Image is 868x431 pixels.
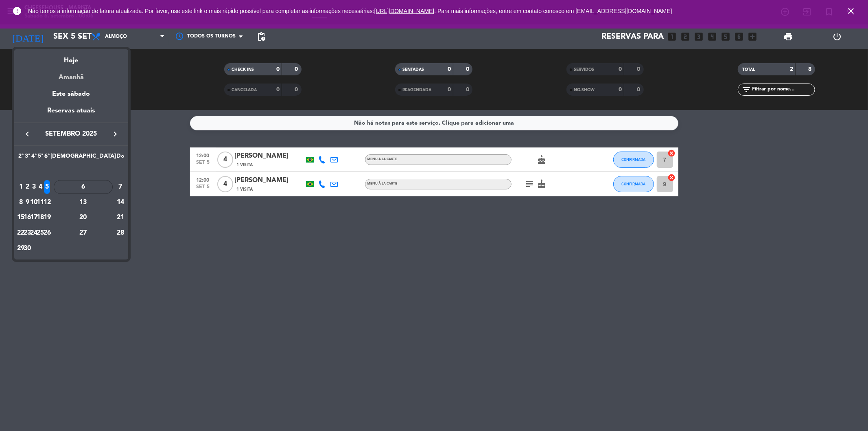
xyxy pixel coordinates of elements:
td: 19 de setembro de 2025 [44,210,50,226]
div: 12 [44,196,50,209]
th: Domingo [116,152,125,164]
th: Sexta-feira [44,152,50,164]
td: 27 de setembro de 2025 [50,225,116,241]
div: Hoje [14,49,128,66]
td: 20 de setembro de 2025 [50,210,116,226]
div: 24 [31,226,37,240]
div: 19 [44,211,50,224]
td: 29 de setembro de 2025 [17,241,24,256]
td: SET [17,164,125,180]
td: 25 de setembro de 2025 [37,225,44,241]
div: 17 [31,211,37,224]
td: 11 de setembro de 2025 [37,195,44,210]
td: 7 de setembro de 2025 [116,179,125,195]
div: 15 [18,211,24,224]
td: 8 de setembro de 2025 [17,195,24,210]
div: 10 [31,196,37,209]
div: 5 [44,180,50,194]
span: setembro 2025 [35,129,108,139]
div: 1 [18,180,24,194]
td: 2 de setembro de 2025 [24,179,31,195]
div: 26 [44,226,50,240]
div: 20 [54,211,113,224]
div: 9 [24,196,31,209]
div: 29 [18,242,24,255]
div: 2 [24,180,31,194]
div: 8 [18,196,24,209]
div: 13 [54,196,113,209]
div: 30 [24,242,31,255]
button: keyboard_arrow_left [20,129,35,139]
div: 14 [116,196,125,209]
div: 11 [37,196,44,209]
div: 3 [31,180,37,194]
td: 3 de setembro de 2025 [31,179,37,195]
div: 27 [54,226,113,240]
td: 6 de setembro de 2025 [50,179,116,195]
div: 4 [37,180,44,194]
td: 18 de setembro de 2025 [37,210,44,226]
th: Terça-feira [24,152,31,164]
div: 22 [18,226,24,240]
td: 4 de setembro de 2025 [37,179,44,195]
div: 6 [54,180,113,194]
td: 15 de setembro de 2025 [17,210,24,226]
td: 10 de setembro de 2025 [31,195,37,210]
td: 16 de setembro de 2025 [24,210,31,226]
div: 7 [116,180,125,194]
div: 23 [24,226,31,240]
i: keyboard_arrow_left [22,129,32,139]
div: Amanhã [14,66,128,83]
td: 12 de setembro de 2025 [44,195,50,210]
td: 5 de setembro de 2025 [44,179,50,195]
td: 22 de setembro de 2025 [17,225,24,241]
td: 13 de setembro de 2025 [50,195,116,210]
td: 1 de setembro de 2025 [17,179,24,195]
th: Sábado [50,152,116,164]
td: 17 de setembro de 2025 [31,210,37,226]
td: 28 de setembro de 2025 [116,225,125,241]
td: 9 de setembro de 2025 [24,195,31,210]
div: 16 [24,211,31,224]
td: 21 de setembro de 2025 [116,210,125,226]
div: Reservas atuais [14,106,128,122]
div: Este sábado [14,83,128,106]
th: Quinta-feira [37,152,44,164]
td: 30 de setembro de 2025 [24,241,31,256]
td: 14 de setembro de 2025 [116,195,125,210]
button: keyboard_arrow_right [108,129,122,139]
td: 26 de setembro de 2025 [44,225,50,241]
div: 25 [37,226,44,240]
th: Segunda-feira [17,152,24,164]
th: Quarta-feira [31,152,37,164]
td: 24 de setembro de 2025 [31,225,37,241]
i: keyboard_arrow_right [110,129,120,139]
div: 28 [116,226,125,240]
div: 18 [37,211,44,224]
div: 21 [116,211,125,224]
td: 23 de setembro de 2025 [24,225,31,241]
